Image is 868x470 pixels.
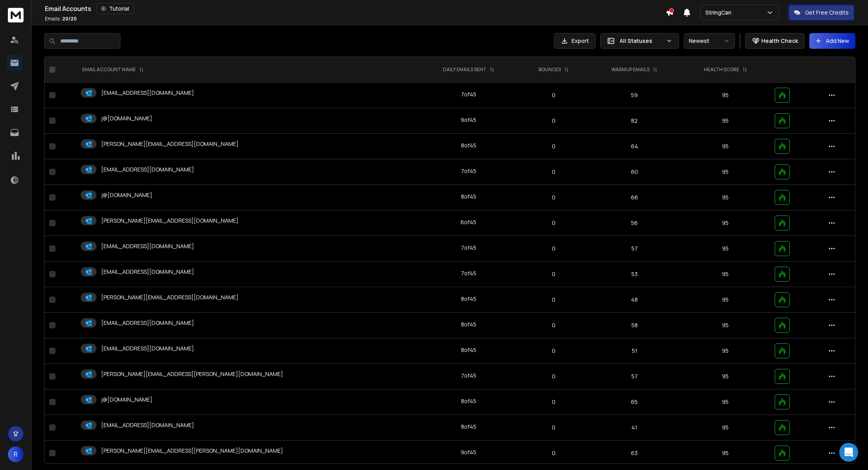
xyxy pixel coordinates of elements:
td: 95 [681,134,770,159]
p: [PERSON_NAME][EMAIL_ADDRESS][PERSON_NAME][DOMAIN_NAME] [101,370,283,378]
td: 63 [588,441,681,466]
div: Email Accounts [45,3,666,14]
p: 0 [524,424,583,431]
div: 7 of 45 [461,372,476,380]
div: 8 of 45 [461,346,476,354]
span: 20 / 20 [62,15,77,22]
div: 7 of 45 [461,244,476,252]
button: Export [554,33,596,49]
td: 57 [588,364,681,389]
td: 58 [588,313,681,338]
td: 64 [588,134,681,159]
div: 8 of 45 [461,193,476,201]
p: [EMAIL_ADDRESS][DOMAIN_NAME] [101,166,194,173]
div: 9 of 45 [461,448,476,456]
p: [EMAIL_ADDRESS][DOMAIN_NAME] [101,421,194,429]
td: 65 [588,389,681,415]
td: 95 [681,83,770,108]
td: 56 [588,210,681,236]
p: 0 [524,270,583,278]
button: Get Free Credits [788,5,854,20]
div: 7 of 45 [461,90,476,98]
td: 95 [681,389,770,415]
div: 8 of 45 [461,397,476,405]
p: Emails : [45,16,77,22]
p: [EMAIL_ADDRESS][DOMAIN_NAME] [101,268,194,276]
p: WARMUP EMAILS [611,66,650,73]
p: All Statuses [620,37,663,45]
p: Get Free Credits [805,9,849,17]
td: 95 [681,262,770,287]
p: StringCan [705,9,735,17]
div: 7 of 45 [461,269,476,277]
td: 95 [681,338,770,364]
td: 82 [588,108,681,134]
td: 41 [588,415,681,441]
p: j@[DOMAIN_NAME] [101,114,152,122]
td: 95 [681,108,770,134]
td: 66 [588,185,681,210]
td: 95 [681,236,770,262]
td: 60 [588,159,681,185]
p: [PERSON_NAME][EMAIL_ADDRESS][PERSON_NAME][DOMAIN_NAME] [101,447,283,455]
td: 95 [681,159,770,185]
p: 0 [524,347,583,355]
p: [EMAIL_ADDRESS][DOMAIN_NAME] [101,89,194,97]
p: [EMAIL_ADDRESS][DOMAIN_NAME] [101,345,194,352]
p: [EMAIL_ADDRESS][DOMAIN_NAME] [101,242,194,250]
p: j@[DOMAIN_NAME] [101,396,152,404]
td: 95 [681,415,770,441]
div: 9 of 45 [461,116,476,124]
td: 53 [588,262,681,287]
td: 95 [681,313,770,338]
p: BOUNCES [539,66,561,73]
td: 57 [588,236,681,262]
p: 0 [524,219,583,227]
td: 59 [588,83,681,108]
p: j@[DOMAIN_NAME] [101,191,152,199]
button: Tutorial [96,3,134,14]
p: DAILY EMAILS SENT [443,66,487,73]
p: [PERSON_NAME][EMAIL_ADDRESS][DOMAIN_NAME] [101,140,239,148]
p: 0 [524,117,583,125]
p: 0 [524,321,583,329]
p: 0 [524,449,583,457]
p: 0 [524,142,583,150]
button: R [8,446,24,462]
div: 8 of 45 [461,321,476,328]
button: Health Check [745,33,805,49]
td: 48 [588,287,681,313]
button: Newest [684,33,735,49]
button: Add New [809,33,855,49]
p: Health Check [761,37,798,45]
div: 8 of 45 [461,423,476,431]
p: [PERSON_NAME][EMAIL_ADDRESS][DOMAIN_NAME] [101,217,239,225]
div: EMAIL ACCOUNT NAME [82,66,144,73]
td: 95 [681,210,770,236]
p: 0 [524,245,583,253]
div: 8 of 45 [461,295,476,303]
p: 0 [524,168,583,176]
div: 8 of 45 [461,142,476,149]
div: 7 of 45 [461,167,476,175]
div: 6 of 45 [461,218,476,226]
p: 0 [524,91,583,99]
td: 95 [681,441,770,466]
div: Open Intercom Messenger [839,443,858,462]
p: 0 [524,194,583,201]
p: [PERSON_NAME][EMAIL_ADDRESS][DOMAIN_NAME] [101,293,239,301]
p: 0 [524,296,583,304]
td: 95 [681,287,770,313]
p: 0 [524,372,583,380]
td: 51 [588,338,681,364]
p: 0 [524,398,583,406]
p: HEALTH SCORE [704,66,739,73]
p: [EMAIL_ADDRESS][DOMAIN_NAME] [101,319,194,327]
td: 95 [681,364,770,389]
td: 95 [681,185,770,210]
